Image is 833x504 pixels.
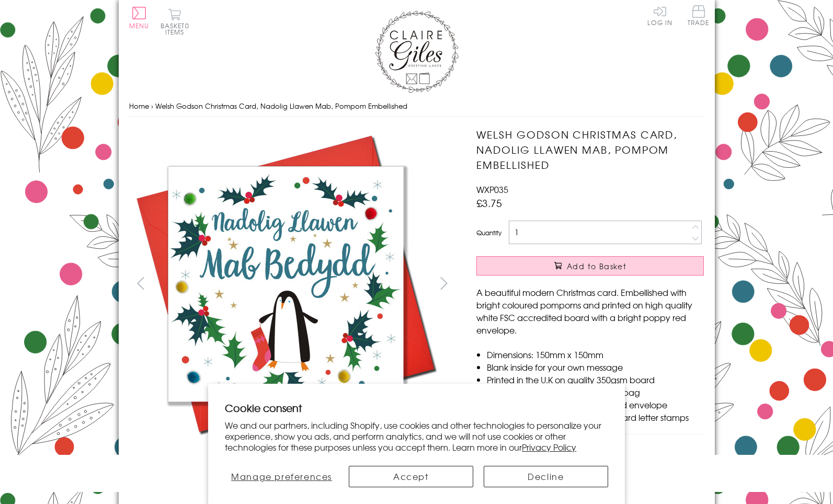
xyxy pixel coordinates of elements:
span: WXP035 [476,183,508,196]
li: Blank inside for your own message [487,361,704,373]
h2: Cookie consent [225,400,608,415]
span: Manage preferences [231,470,332,483]
button: Add to Basket [476,256,704,276]
button: Decline [484,466,608,487]
button: Basket0 items [161,8,189,35]
a: Privacy Policy [522,441,576,453]
button: prev [129,271,153,295]
button: Manage preferences [225,466,338,487]
p: A beautiful modern Christmas card. Embellished with bright coloured pompoms and printed on high q... [476,286,704,336]
li: Printed in the U.K on quality 350gsm board [487,373,704,386]
span: £3.75 [476,196,502,210]
img: Welsh Godson Christmas Card, Nadolig Llawen Mab, Pompom Embellished [455,127,769,441]
p: We and our partners, including Shopify, use cookies and other technologies to personalize your ex... [225,420,608,452]
nav: breadcrumbs [129,96,704,117]
span: Welsh Godson Christmas Card, Nadolig Llawen Mab, Pompom Embellished [155,101,407,111]
li: Dimensions: 150mm x 150mm [487,348,704,361]
span: 0 items [165,21,189,37]
button: Menu [129,7,150,29]
img: Welsh Godson Christmas Card, Nadolig Llawen Mab, Pompom Embellished [129,127,442,441]
img: Claire Giles Greetings Cards [375,10,459,93]
span: › [151,101,153,111]
span: Add to Basket [567,261,626,271]
a: Trade [688,5,710,28]
button: Accept [349,466,473,487]
a: Home [129,101,149,111]
h1: Welsh Godson Christmas Card, Nadolig Llawen Mab, Pompom Embellished [476,127,704,172]
span: Menu [129,21,150,30]
label: Quantity [476,228,501,237]
a: Log In [647,5,672,26]
button: next [432,271,455,295]
h3: More views [129,451,456,464]
span: Trade [688,5,710,26]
